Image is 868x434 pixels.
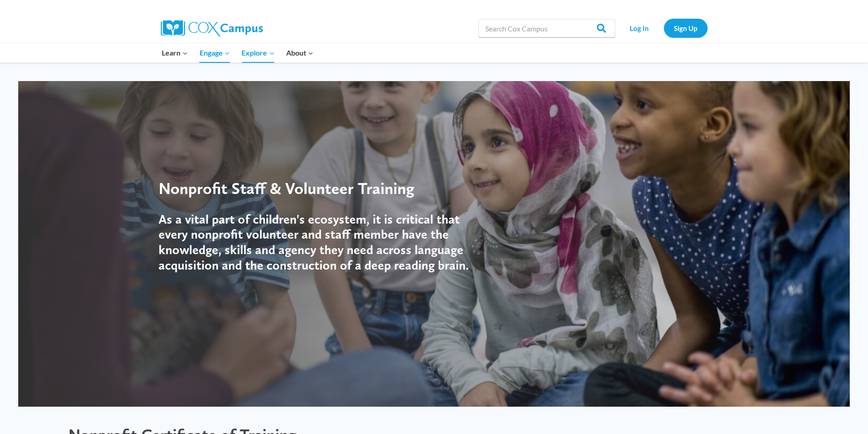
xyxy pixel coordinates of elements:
[159,179,482,198] div: Nonprofit Staff & Volunteer Training
[478,19,615,37] input: Search Cox Campus
[620,19,708,37] nav: Secondary Navigation
[156,43,194,62] button: Child menu of Learn
[280,43,319,62] button: Child menu of About
[159,212,482,273] h4: As a vital part of children's ecosystem, it is critical that every nonprofit volunteer and staff ...
[194,43,236,62] button: Child menu of Engage
[236,43,281,62] button: Child menu of Explore
[664,19,708,37] a: Sign Up
[161,20,263,36] img: Cox Campus
[156,43,319,62] nav: Primary Navigation
[620,19,659,37] a: Log In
